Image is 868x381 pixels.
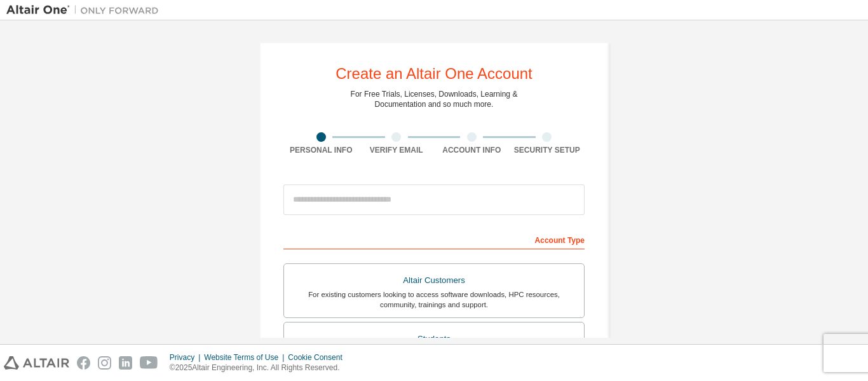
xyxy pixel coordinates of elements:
div: Verify Email [359,145,435,155]
div: Create an Altair One Account [336,66,532,81]
div: Privacy [170,352,204,363]
div: Security Setup [510,145,585,155]
img: linkedin.svg [119,356,132,370]
img: Altair One [6,4,165,17]
img: instagram.svg [98,356,111,370]
div: Altair Customers [292,272,576,289]
div: Students [292,330,576,348]
div: Website Terms of Use [204,352,288,363]
div: For existing customers looking to access software downloads, HPC resources, community, trainings ... [292,289,576,310]
div: Personal Info [283,145,359,155]
img: altair_logo.svg [4,356,69,370]
img: facebook.svg [77,356,90,370]
p: © 2025 Altair Engineering, Inc. All Rights Reserved. [170,363,350,373]
div: For Free Trials, Licenses, Downloads, Learning & Documentation and so much more. [351,89,518,109]
div: Account Info [434,145,510,155]
div: Account Type [283,229,585,249]
div: Cookie Consent [288,352,349,363]
img: youtube.svg [140,356,158,370]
